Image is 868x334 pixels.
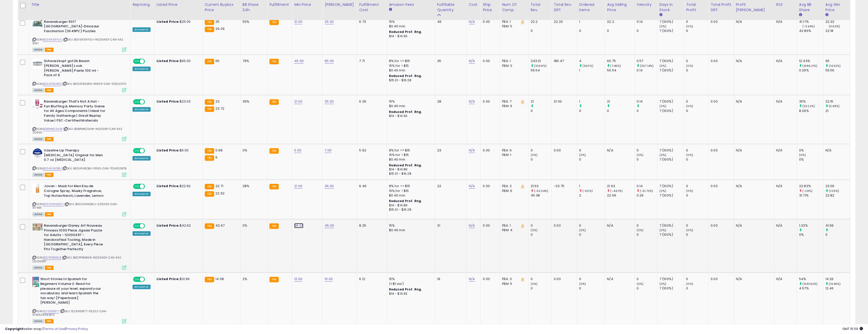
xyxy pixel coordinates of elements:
div: 0 [531,157,552,162]
div: 8% for <= $15 [389,184,431,188]
span: ON [134,149,140,153]
div: 0 [686,148,708,153]
div: 60.75 [607,59,634,63]
div: 0.00 [483,59,496,63]
div: 0 [607,29,634,33]
span: 5.98 [215,148,223,153]
a: 45.00 [294,58,304,64]
a: B00AFA6DBU [43,166,62,171]
div: ASIN: [32,99,126,141]
div: N/A [736,148,770,153]
div: 65 [825,59,850,63]
a: N/A [469,19,475,24]
div: 0.14 [637,68,657,73]
div: 0.00 [483,19,496,24]
span: ON [134,59,140,64]
div: Repricing [133,2,152,7]
b: Jovan - Musk for Men Eau de Cologne Spray, Musky Fragrance, Top Notes:Neroli, Lavender, Lemon [44,184,105,199]
div: Current Buybox Price [205,2,238,13]
a: 38.00 [294,223,303,228]
div: 28 [437,99,463,104]
small: (0%) [659,153,667,157]
a: Privacy Policy [66,326,88,331]
small: FBA [205,148,214,154]
a: 45.00 [325,223,334,228]
div: 0.00 [711,184,730,188]
div: 0.14 [637,99,657,104]
div: 186.47 [554,59,573,63]
div: Total Profit [686,2,706,13]
small: (0%) [686,153,693,157]
div: $0.40 min [389,24,431,29]
div: 0.00 [711,19,730,24]
div: ASIN: [32,184,126,216]
div: 6.73 [359,19,383,24]
div: Fulfillable Quantity [437,2,465,13]
div: ASIN: [32,59,126,92]
div: Ship Price [483,2,498,13]
small: (7.45%) [610,64,621,68]
div: 7 (100%) [659,157,684,162]
small: (0%) [579,153,586,157]
small: Avg BB Share. [799,13,802,17]
small: (4186.21%) [802,64,818,68]
div: 42.86% [799,29,823,33]
img: 41AxFVpAzzL._SL40_.jpg [32,148,43,158]
div: N/A [776,99,793,104]
div: Cost [469,2,479,7]
small: FBA [269,184,279,189]
div: Avg Selling Price [607,2,632,13]
div: 21 [825,109,850,113]
div: N/A [776,184,793,188]
div: 22.32 [825,19,850,24]
div: 22 [437,184,463,188]
a: B0CPFKR868 [43,256,61,260]
div: [PERSON_NAME] [325,2,355,7]
span: OFF [144,184,152,189]
a: N/A [469,58,475,64]
span: FBA [45,88,53,92]
span: ON [134,184,140,189]
a: N/A [469,148,475,153]
div: 15% for > $15 [389,64,431,68]
span: 6 [215,155,217,160]
div: 0 [579,148,605,153]
div: 22.18 [825,29,850,33]
b: Schwarzkopf got2b Beach [PERSON_NAME] Look [PERSON_NAME] Paste 100 ml - Pack of 6 [44,59,105,79]
img: 41lf2erJNML._SL40_.jpg [32,59,43,69]
small: FBA [205,99,214,105]
small: FBA [205,106,214,112]
small: Amazon Fees. [389,7,392,12]
span: 23 [215,99,219,104]
small: (-3.94%) [802,24,815,28]
div: 1 [579,184,605,188]
img: 51EbzcxqK+L._SL40_.jpg [32,19,43,27]
small: (0%) [686,104,693,108]
div: 8% for <= $15 [389,59,431,63]
div: Title [31,2,128,7]
small: (0%) [799,153,806,157]
a: 35.00 [325,99,334,104]
div: 0.00 [711,59,730,63]
div: ASIN: [32,19,126,51]
div: 0 [579,109,605,113]
a: N/A [469,99,475,104]
span: OFF [144,59,152,64]
div: $22.92 [157,184,199,188]
div: 23.06 [825,184,850,188]
div: 1 [579,68,605,73]
a: 15.00 [325,277,333,282]
div: $0.40 min [389,68,431,73]
div: 22.2 [607,19,634,24]
small: (0%) [659,24,667,28]
div: Ordered Items [579,2,603,13]
div: 7 (100%) [659,59,684,63]
span: | SKU: B0BPMKCSHW-IN205911-CAN-542 20955 [32,127,122,134]
a: B000VOHQWU [43,202,64,206]
div: 21.63 [607,184,634,188]
a: 65.00 [325,58,334,64]
div: 0 [531,29,552,33]
div: Fulfillment [269,2,290,7]
div: -23.75 [554,184,573,188]
div: 0 [579,157,605,162]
